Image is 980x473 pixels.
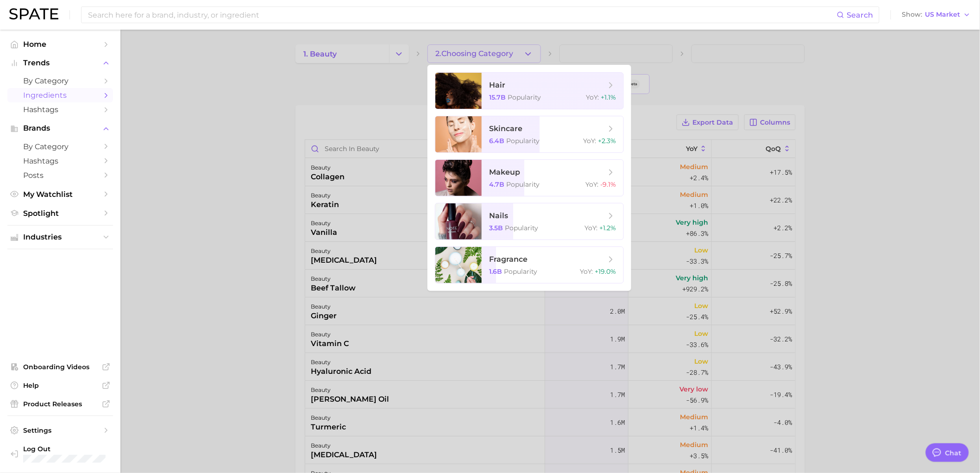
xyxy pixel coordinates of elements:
span: Hashtags [23,157,97,165]
span: YoY : [580,267,593,276]
a: Help [7,378,113,392]
span: Ingredients [23,91,97,100]
span: 15.7b [489,93,506,101]
span: Posts [23,171,97,180]
button: ShowUS Market [900,9,973,21]
a: Hashtags [7,154,113,168]
a: Log out. Currently logged in with e-mail jkno@cosmax.com. [7,442,113,466]
span: 6.4b [489,137,504,145]
a: Product Releases [7,397,113,411]
span: YoY : [586,93,599,101]
a: by Category [7,74,113,88]
span: Help [23,381,97,390]
span: 3.5b [489,224,503,232]
span: by Category [23,142,97,151]
span: Popularity [506,180,540,189]
span: Hashtags [23,105,97,114]
span: Product Releases [23,400,97,408]
span: Search [847,11,873,19]
a: Onboarding Videos [7,360,113,374]
span: Popularity [505,224,538,232]
a: by Category [7,139,113,154]
span: US Market [925,12,961,17]
span: Industries [23,233,97,241]
span: skincare [489,124,522,133]
span: Show [902,12,923,17]
span: Spotlight [23,209,97,218]
a: Settings [7,423,113,437]
span: Popularity [508,93,541,101]
span: YoY : [583,137,596,145]
button: Brands [7,121,113,135]
span: YoY : [585,180,598,189]
span: +19.0% [595,267,616,276]
span: nails [489,211,508,220]
button: Industries [7,230,113,244]
span: Home [23,40,97,49]
span: 4.7b [489,180,504,189]
span: hair [489,81,505,89]
span: 1.6b [489,267,502,276]
span: makeup [489,168,520,177]
a: Ingredients [7,88,113,102]
a: Hashtags [7,102,113,117]
span: My Watchlist [23,190,97,199]
span: +2.3% [598,137,616,145]
span: Onboarding Videos [23,363,97,371]
span: +1.2% [599,224,616,232]
span: fragrance [489,255,528,264]
span: Trends [23,59,97,67]
span: YoY : [584,224,597,232]
span: Log Out [23,445,106,453]
ul: 2.Choosing Category [427,65,631,291]
input: Search here for a brand, industry, or ingredient [87,7,837,23]
a: Home [7,37,113,51]
img: SPATE [9,8,58,19]
span: Popularity [504,267,537,276]
button: Trends [7,56,113,70]
span: +1.1% [601,93,616,101]
span: -9.1% [600,180,616,189]
span: Popularity [506,137,540,145]
span: Settings [23,426,97,435]
a: Posts [7,168,113,183]
a: My Watchlist [7,187,113,202]
span: Brands [23,124,97,132]
a: Spotlight [7,206,113,221]
span: by Category [23,76,97,85]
